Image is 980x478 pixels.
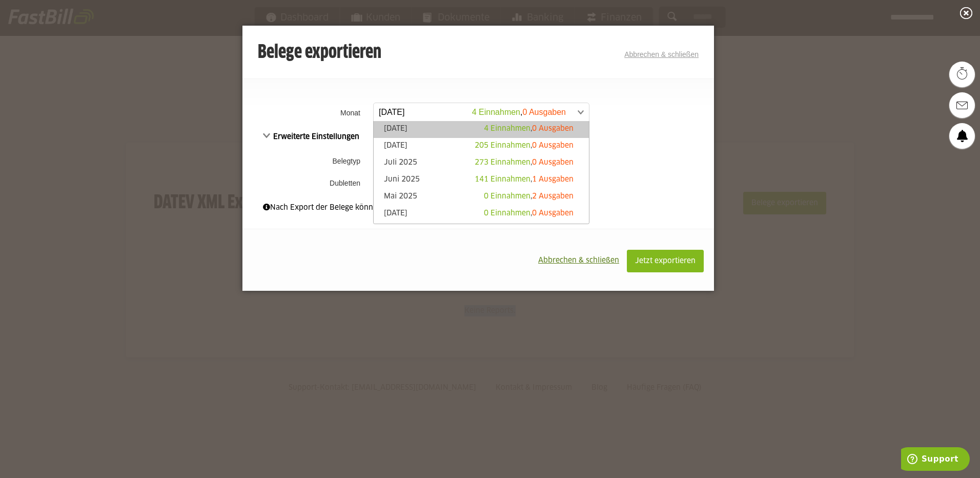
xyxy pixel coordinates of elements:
span: 2 Ausgaben [532,193,574,200]
span: 0 Einnahmen [484,210,530,217]
span: 0 Ausgaben [532,142,574,149]
div: Nach Export der Belege können diese nicht mehr bearbeitet werden. [263,202,693,213]
span: 273 Einnahmen [475,159,530,166]
a: Juni 2025 [379,174,584,186]
th: Dubletten [242,174,371,192]
span: 0 Ausgaben [532,159,574,166]
span: Abbrechen & schließen [538,257,619,264]
a: [DATE] [379,208,584,220]
button: Jetzt exportieren [627,250,704,272]
a: Juli 2025 [379,157,584,169]
div: , [475,174,574,185]
div: , [484,124,574,134]
a: [DATE] [379,124,584,135]
span: 1 Ausgaben [532,176,574,183]
div: , [475,157,574,168]
a: Abbrechen & schließen [624,50,699,58]
th: Monat [242,99,371,126]
span: 4 Einnahmen [484,125,530,132]
span: 0 Ausgaben [532,125,574,132]
a: Mai 2025 [379,191,584,203]
div: , [484,208,574,218]
span: 0 Einnahmen [484,193,530,200]
span: 141 Einnahmen [475,176,530,183]
span: Jetzt exportieren [635,257,696,265]
span: 0 Ausgaben [532,210,574,217]
div: , [484,191,574,202]
span: Erweiterte Einstellungen [263,133,359,141]
a: [DATE] [379,141,584,152]
span: 205 Einnahmen [475,142,530,149]
iframe: Öffnet ein Widget, in dem Sie weitere Informationen finden [901,447,970,473]
button: Abbrechen & schließen [530,250,627,271]
h3: Belege exportieren [258,43,381,63]
th: Belegtyp [242,148,371,174]
div: , [475,141,574,151]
